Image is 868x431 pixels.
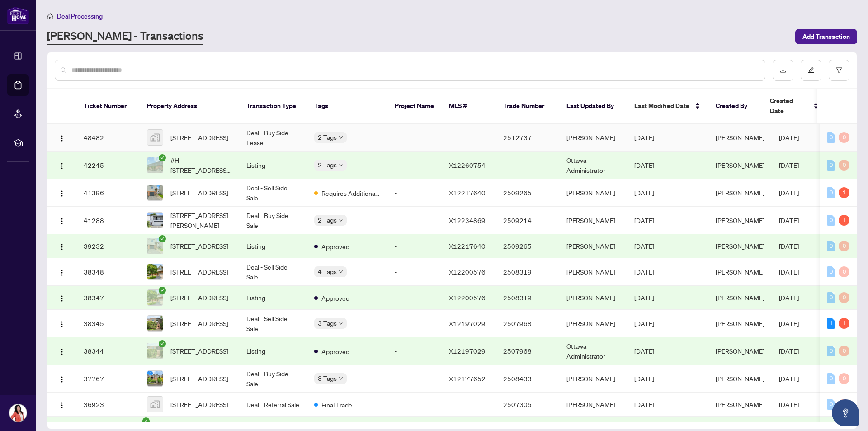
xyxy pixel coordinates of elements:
[339,376,343,381] span: down
[559,365,627,393] td: [PERSON_NAME]
[76,286,140,310] td: 38347
[634,189,654,197] span: [DATE]
[76,258,140,286] td: 38348
[449,216,486,224] span: X12234869
[58,269,66,276] img: Logo
[140,89,239,124] th: Property Address
[58,348,66,355] img: Logo
[634,242,654,250] span: [DATE]
[170,374,228,384] span: [STREET_ADDRESS]
[496,393,559,417] td: 2507305
[339,270,343,274] span: down
[9,404,27,422] img: Profile Icon
[827,399,835,410] div: 0
[147,371,163,386] img: thumbnail-img
[496,258,559,286] td: 2508319
[496,124,559,152] td: 2512737
[779,133,799,142] span: [DATE]
[827,160,835,171] div: 0
[801,60,821,81] button: edit
[839,241,849,251] div: 0
[239,286,307,310] td: Listing
[779,242,799,250] span: [DATE]
[779,268,799,276] span: [DATE]
[55,185,69,200] button: Logo
[170,133,228,142] span: [STREET_ADDRESS]
[58,218,66,225] img: Logo
[55,265,69,279] button: Logo
[829,60,849,81] button: filter
[147,343,163,359] img: thumbnail-img
[559,310,627,337] td: [PERSON_NAME]
[76,234,140,258] td: 39232
[47,13,53,19] span: home
[239,89,307,124] th: Transaction Type
[76,124,140,152] td: 48482
[779,189,799,197] span: [DATE]
[170,188,228,198] span: [STREET_ADDRESS]
[170,155,232,175] span: #H-[STREET_ADDRESS][PERSON_NAME]
[708,89,763,124] th: Created By
[76,207,140,234] td: 41288
[779,216,799,224] span: [DATE]
[449,189,486,197] span: X12217640
[827,346,835,356] div: 0
[170,293,228,303] span: [STREET_ADDRESS]
[716,294,764,302] span: [PERSON_NAME]
[387,152,442,179] td: -
[839,215,849,226] div: 1
[839,187,849,198] div: 1
[147,130,163,145] img: thumbnail-img
[779,161,799,169] span: [DATE]
[559,152,627,179] td: Ottawa Administrator
[58,376,66,383] img: Logo
[839,399,849,410] div: 0
[559,179,627,207] td: [PERSON_NAME]
[321,400,352,410] span: Final Trade
[716,400,764,408] span: [PERSON_NAME]
[716,242,764,250] span: [PERSON_NAME]
[58,243,66,251] img: Logo
[321,188,380,198] span: Requires Additional Docs
[387,337,442,365] td: -
[559,124,627,152] td: [PERSON_NAME]
[773,60,793,81] button: download
[634,216,654,224] span: [DATE]
[496,286,559,310] td: 2508319
[170,399,228,409] span: [STREET_ADDRESS]
[7,7,29,24] img: logo
[795,29,857,44] button: Add Transaction
[496,207,559,234] td: 2509214
[634,374,654,383] span: [DATE]
[827,292,835,303] div: 0
[147,397,163,412] img: thumbnail-img
[55,371,69,386] button: Logo
[147,238,163,254] img: thumbnail-img
[55,290,69,305] button: Logo
[716,268,764,276] span: [PERSON_NAME]
[827,318,835,329] div: 1
[387,124,442,152] td: -
[449,242,486,250] span: X12217640
[55,397,69,412] button: Logo
[147,316,163,331] img: thumbnail-img
[55,213,69,227] button: Logo
[76,179,140,207] td: 41396
[779,319,799,327] span: [DATE]
[239,179,307,207] td: Deal - Sell Side Sale
[147,157,163,173] img: thumbnail-img
[239,393,307,417] td: Deal - Referral Sale
[239,207,307,234] td: Deal - Buy Side Sale
[76,310,140,337] td: 38345
[147,185,163,200] img: thumbnail-img
[442,89,496,124] th: MLS #
[496,337,559,365] td: 2507968
[159,154,166,161] span: check-circle
[827,215,835,226] div: 0
[239,337,307,365] td: Listing
[716,216,764,224] span: [PERSON_NAME]
[808,67,814,73] span: edit
[827,373,835,384] div: 0
[239,152,307,179] td: Listing
[634,101,689,111] span: Last Modified Date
